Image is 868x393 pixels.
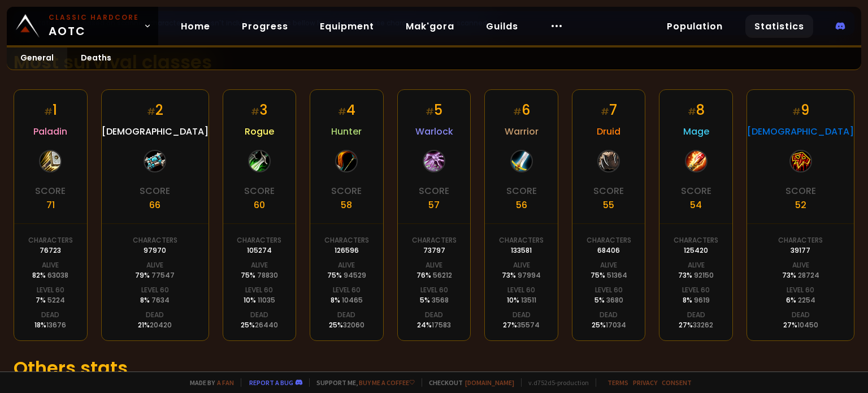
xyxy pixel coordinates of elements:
span: 32060 [343,320,364,330]
div: 133581 [511,245,532,256]
div: 3 [251,100,267,120]
small: # [251,105,259,118]
small: # [338,105,346,118]
div: Dead [41,310,59,320]
div: Alive [792,260,809,270]
div: 7 % [36,295,65,305]
span: Hunter [331,124,362,139]
div: 25 % [329,320,364,330]
span: Support me, [309,378,415,387]
a: Consent [662,378,692,387]
div: 76 % [416,270,452,280]
div: 8 % [331,295,363,305]
span: 33262 [693,320,713,330]
div: 79 % [135,270,175,280]
span: 3680 [606,295,623,305]
a: Mak'gora [397,15,463,38]
div: Level 60 [507,285,535,295]
div: 25 % [592,320,626,330]
div: 125420 [684,245,708,256]
div: 5 % [594,295,623,305]
span: AOTC [49,12,139,40]
div: Dead [687,310,705,320]
a: a fan [217,378,234,387]
div: Level 60 [420,285,448,295]
a: Home [172,15,219,38]
div: 75 % [241,270,278,280]
div: 71 [46,198,55,212]
div: Level 60 [333,285,361,295]
div: 56 [516,198,527,212]
div: 8 % [140,295,170,305]
small: Classic Hardcore [49,12,139,23]
span: Paladin [33,124,67,139]
div: Level 60 [787,285,814,295]
div: 18 % [34,320,66,330]
div: Alive [251,260,268,270]
span: Warrior [505,124,539,139]
a: Progress [233,15,297,38]
div: Dead [337,310,355,320]
a: Equipment [311,15,383,38]
a: Guilds [477,15,527,38]
span: 10450 [797,320,818,330]
span: Checkout [422,378,514,387]
h1: Others stats [14,355,854,382]
span: Made by [183,378,234,387]
div: Characters [28,235,73,245]
div: 7 [601,100,617,120]
div: Alive [338,260,355,270]
small: # [147,105,155,118]
div: 27 % [783,320,818,330]
div: Score [785,184,816,198]
div: 27 % [679,320,713,330]
span: 94529 [344,270,366,280]
div: 5 [426,100,442,120]
div: 97970 [144,245,166,256]
span: 20420 [150,320,172,330]
a: Deaths [67,47,125,70]
div: 75 % [591,270,627,280]
div: Level 60 [141,285,169,295]
span: 97994 [518,270,541,280]
div: 5 % [420,295,449,305]
span: Warlock [415,124,453,139]
span: 9619 [694,295,710,305]
div: Level 60 [595,285,623,295]
div: Characters [412,235,457,245]
span: 7634 [151,295,170,305]
div: 105274 [247,245,272,256]
span: v. d752d5 - production [521,378,589,387]
div: Characters [133,235,177,245]
div: 73 % [782,270,819,280]
div: 27 % [503,320,540,330]
div: 6 % [786,295,815,305]
a: Report a bug [249,378,293,387]
div: 10 % [507,295,536,305]
div: 10 % [244,295,275,305]
div: 60 [254,198,265,212]
div: 39177 [791,245,810,256]
span: 78830 [257,270,278,280]
span: 2254 [798,295,815,305]
a: Statistics [745,15,813,38]
div: Level 60 [245,285,273,295]
span: 13676 [46,320,66,330]
div: 73 % [502,270,541,280]
div: 68406 [597,245,620,256]
div: Characters [778,235,823,245]
div: 82 % [32,270,68,280]
div: 126596 [335,245,359,256]
div: Characters [587,235,631,245]
div: Characters [324,235,369,245]
div: Dead [425,310,443,320]
div: Alive [426,260,442,270]
div: 21 % [138,320,172,330]
div: Score [35,184,66,198]
span: 51364 [607,270,627,280]
span: [DEMOGRAPHIC_DATA] [102,124,209,139]
div: 6 [513,100,530,120]
span: [DEMOGRAPHIC_DATA] [747,124,854,139]
div: 66 [149,198,160,212]
span: 56212 [433,270,452,280]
